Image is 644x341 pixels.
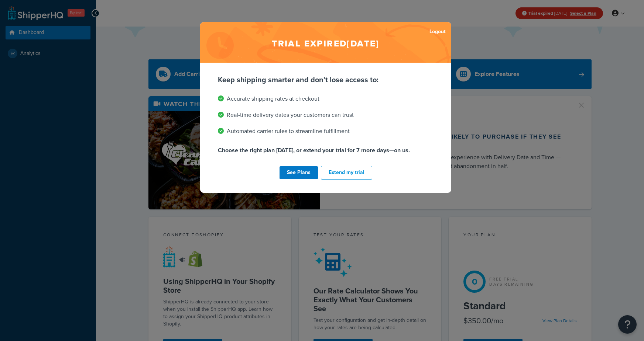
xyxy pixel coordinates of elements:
li: Accurate shipping rates at checkout [218,94,434,104]
p: Choose the right plan [DATE], or extend your trial for 7 more days—on us. [218,145,434,156]
h2: Trial expired [DATE] [200,22,451,63]
li: Automated carrier rules to streamline fulfillment [218,126,434,136]
li: Real-time delivery dates your customers can trust [218,110,434,120]
button: Extend my trial [321,166,372,180]
p: Keep shipping smarter and don't lose access to: [218,74,434,85]
a: See Plans [280,166,318,179]
a: Logout [429,27,446,37]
